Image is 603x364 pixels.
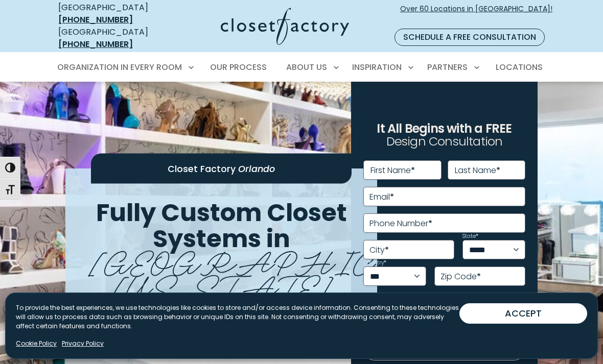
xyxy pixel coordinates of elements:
label: Last Name [455,166,500,175]
label: Zip Code [440,273,481,281]
div: [GEOGRAPHIC_DATA] [58,2,170,26]
label: Country [363,260,386,265]
span: Closet Factory [168,162,236,175]
span: Locations [496,61,543,73]
label: Phone Number [369,220,432,228]
label: First Name [370,166,415,175]
div: [GEOGRAPHIC_DATA] [58,26,170,51]
span: Inspiration [352,61,402,73]
span: About Us [286,61,327,73]
label: City [369,246,389,254]
button: ACCEPT [459,303,587,324]
span: [GEOGRAPHIC_DATA][US_STATE] [89,236,526,307]
span: It All Begins with a FREE [377,120,512,137]
a: [PHONE_NUMBER] [58,38,133,50]
span: Fully Custom Closet Systems in [96,196,347,256]
span: Orlando [238,162,275,175]
img: Closet Factory Logo [221,8,349,45]
label: Email [369,193,394,201]
span: Organization in Every Room [57,61,182,73]
a: Cookie Policy [16,339,57,348]
label: State [462,234,478,239]
nav: Primary Menu [50,53,553,82]
span: Over 60 Locations in [GEOGRAPHIC_DATA]! [400,4,552,25]
span: Our Process [210,61,267,73]
a: [PHONE_NUMBER] [58,14,133,26]
span: Design Consultation [386,133,503,150]
a: Privacy Policy [62,339,104,348]
a: Schedule a Free Consultation [395,29,545,46]
span: Partners [427,61,468,73]
p: To provide the best experiences, we use technologies like cookies to store and/or access device i... [16,303,459,331]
